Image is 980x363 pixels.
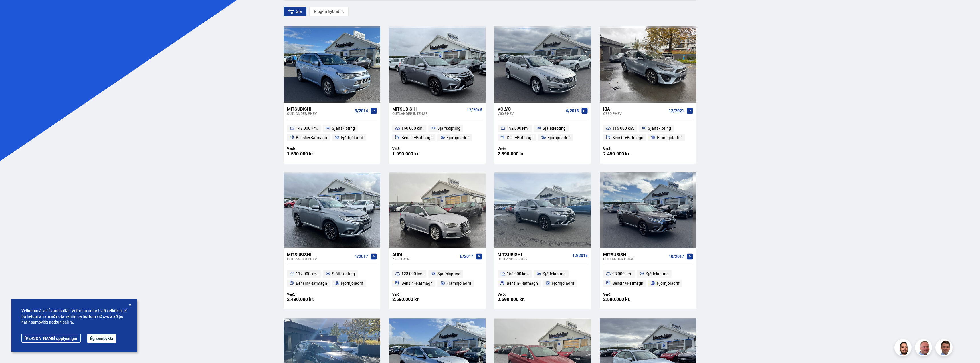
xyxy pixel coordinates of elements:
[284,248,380,309] a: Mitsubishi Outlander PHEV 1/2017 112 000 km. Sjálfskipting Bensín+Rafmagn Fjórhjóladrif Verð: 2.4...
[287,297,332,302] div: 2.490.000 kr.
[401,125,423,132] span: 160 000 km.
[296,134,327,141] span: Bensín+Rafmagn
[552,280,574,287] span: Fjórhjóladrif
[895,340,912,357] img: nhp88E3Fdnt1Opn2.png
[657,134,682,141] span: Framhjóladrif
[646,270,669,277] span: Sjálfskipting
[657,280,680,287] span: Fjórhjóladrif
[296,125,318,132] span: 148 000 km.
[566,109,579,113] span: 4/2016
[498,111,563,115] div: V60 PHEV
[389,103,486,164] a: Mitsubishi Outlander INTENSE 12/2016 160 000 km. Sjálfskipting Bensín+Rafmagn Fjórhjóladrif Verð:...
[341,280,363,287] span: Fjórhjóladrif
[392,252,458,257] div: Audi
[287,106,353,111] div: Mitsubishi
[284,103,380,164] a: Mitsubishi Outlander PHEV 9/2014 148 000 km. Sjálfskipting Bensín+Rafmagn Fjórhjóladrif Verð: 1.5...
[287,151,332,156] div: 1.590.000 kr.
[284,7,306,16] div: Sía
[612,125,634,132] span: 115 000 km.
[392,106,464,111] div: Mitsubishi
[392,297,437,302] div: 2.590.000 kr.
[392,151,437,156] div: 1.990.000 kr.
[648,125,671,132] span: Sjálfskipting
[603,111,666,115] div: Ceed PHEV
[498,252,570,257] div: Mitsubishi
[287,252,353,257] div: Mitsubishi
[87,334,116,343] button: Ég samþykki
[437,125,460,132] span: Sjálfskipting
[389,248,486,309] a: Audi A3 E-TRON 8/2017 123 000 km. Sjálfskipting Bensín+Rafmagn Framhjóladrif Verð: 2.590.000 kr.
[287,147,332,151] div: Verð:
[401,134,433,141] span: Bensín+Rafmagn
[603,106,666,111] div: Kia
[467,108,482,112] span: 12/2016
[355,109,368,113] span: 9/2014
[603,252,666,257] div: Mitsubishi
[603,297,648,302] div: 2.590.000 kr.
[916,340,933,357] img: siFngHWaQ9KaOqBr.png
[547,134,570,141] span: Fjórhjóladrif
[401,280,433,287] span: Bensín+Rafmagn
[314,9,339,14] span: Plug-in hybrid
[332,270,355,277] span: Sjálfskipting
[612,270,632,277] span: 98 000 km.
[494,103,591,164] a: Volvo V60 PHEV 4/2016 152 000 km. Sjálfskipting Dísil+Rafmagn Fjórhjóladrif Verð: 2.390.000 kr.
[392,111,464,115] div: Outlander INTENSE
[21,334,81,343] a: [PERSON_NAME] upplýsingar
[603,151,648,156] div: 2.450.000 kr.
[603,257,666,261] div: Outlander PHEV
[936,340,953,357] img: FbJEzSuNWCJXmdc-.webp
[437,270,460,277] span: Sjálfskipting
[446,280,471,287] span: Framhjóladrif
[332,125,355,132] span: Sjálfskipting
[572,253,588,258] span: 12/2015
[600,103,696,164] a: Kia Ceed PHEV 12/2021 115 000 km. Sjálfskipting Bensín+Rafmagn Framhjóladrif Verð: 2.450.000 kr.
[612,280,643,287] span: Bensín+Rafmagn
[498,147,543,151] div: Verð:
[5,2,22,19] button: Opna LiveChat spjallviðmót
[494,248,591,309] a: Mitsubishi Outlander PHEV 12/2015 153 000 km. Sjálfskipting Bensín+Rafmagn Fjórhjóladrif Verð: 2....
[543,125,566,132] span: Sjálfskipting
[287,257,353,261] div: Outlander PHEV
[401,270,423,277] span: 123 000 km.
[460,254,473,259] span: 8/2017
[543,270,566,277] span: Sjálfskipting
[498,151,543,156] div: 2.390.000 kr.
[600,248,696,309] a: Mitsubishi Outlander PHEV 10/2017 98 000 km. Sjálfskipting Bensín+Rafmagn Fjórhjóladrif Verð: 2.5...
[507,270,529,277] span: 153 000 km.
[507,280,538,287] span: Bensín+Rafmagn
[392,257,458,261] div: A3 E-TRON
[603,292,648,296] div: Verð:
[392,147,437,151] div: Verð:
[296,280,327,287] span: Bensín+Rafmagn
[392,292,437,296] div: Verð:
[612,134,643,141] span: Bensín+Rafmagn
[355,254,368,259] span: 1/2017
[507,134,534,141] span: Dísil+Rafmagn
[498,297,543,302] div: 2.590.000 kr.
[507,125,529,132] span: 152 000 km.
[287,111,353,115] div: Outlander PHEV
[669,254,684,259] span: 10/2017
[341,134,363,141] span: Fjórhjóladrif
[287,292,332,296] div: Verð:
[296,270,318,277] span: 112 000 km.
[669,109,684,113] span: 12/2021
[498,292,543,296] div: Verð:
[603,147,648,151] div: Verð:
[498,257,570,261] div: Outlander PHEV
[446,134,469,141] span: Fjórhjóladrif
[498,106,563,111] div: Volvo
[21,308,127,325] span: Velkomin á vef Íslandsbílar. Vefurinn notast við vefkökur, ef þú heldur áfram að nota vefinn þá h...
